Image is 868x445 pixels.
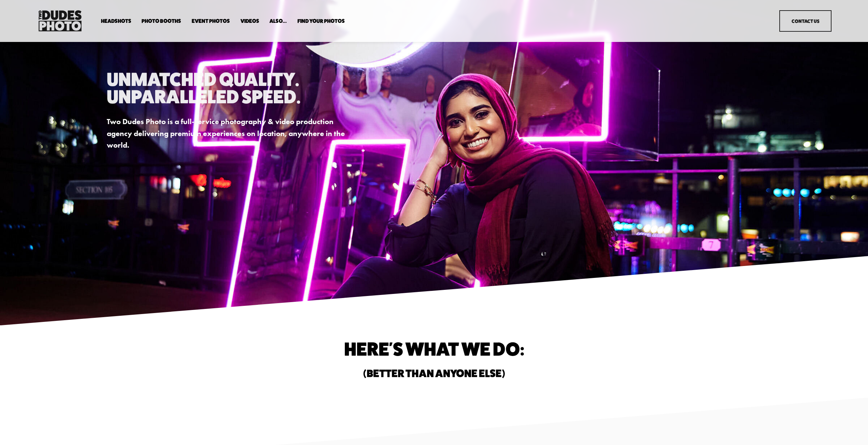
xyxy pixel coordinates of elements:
[192,18,230,24] a: Event Photos
[297,18,345,24] a: folder dropdown
[36,9,84,33] img: Two Dudes Photo | Headshots, Portraits &amp; Photo Booths
[107,71,350,105] h1: Unmatched Quality. Unparalleled Speed.
[142,18,181,24] a: folder dropdown
[142,18,181,24] span: Photo Booths
[297,18,345,24] span: Find Your Photos
[779,10,832,32] a: Contact Us
[107,117,347,150] strong: Two Dudes Photo is a full-service photography & video production agency delivering premium experi...
[189,340,680,357] h1: Here's What We do:
[269,18,287,24] span: Also...
[101,18,131,24] a: folder dropdown
[240,18,259,24] a: Videos
[101,18,131,24] span: Headshots
[269,18,287,24] a: folder dropdown
[189,368,680,379] h2: (Better than anyone else)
